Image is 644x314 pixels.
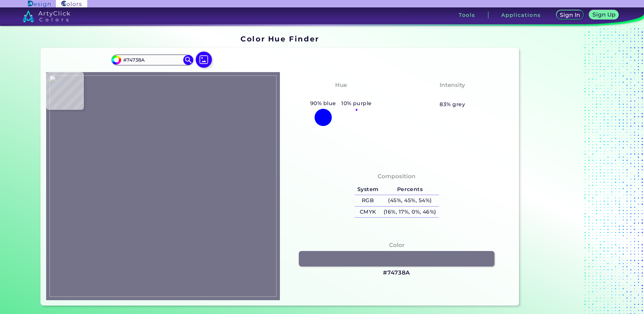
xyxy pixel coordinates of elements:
img: b9360464-c4e7-45a8-b1aa-1bc6385cd2f2 [50,75,277,297]
img: logo_artyclick_colors_white.svg [23,10,70,22]
h5: (16%, 17%, 0%, 46%) [381,207,439,218]
h5: Sign In [561,12,579,18]
a: Sign In [558,11,583,19]
h3: Pale [443,91,462,99]
h5: 83% grey [440,100,465,109]
h3: Purply Blue [320,91,362,99]
img: icon picture [196,52,212,68]
h5: System [355,184,381,195]
h1: Color Hue Finder [240,34,319,44]
h4: Composition [378,171,416,181]
h5: 10% purple [339,99,374,108]
h4: Color [389,240,405,250]
img: icon search [183,55,193,65]
a: Sign Up [591,11,617,19]
h5: CMYK [355,207,381,218]
h5: RGB [355,195,381,206]
h5: Percents [381,184,439,195]
h4: Intensity [440,80,465,90]
h3: Tools [459,12,475,18]
h5: (45%, 45%, 54%) [381,195,439,206]
h3: Applications [501,12,541,18]
h3: #74738A [383,269,410,277]
input: type color.. [121,56,184,65]
h5: 90% blue [308,99,339,108]
img: ArtyClick Design logo [28,1,51,7]
h5: Sign Up [593,12,614,17]
h4: Hue [335,80,347,90]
